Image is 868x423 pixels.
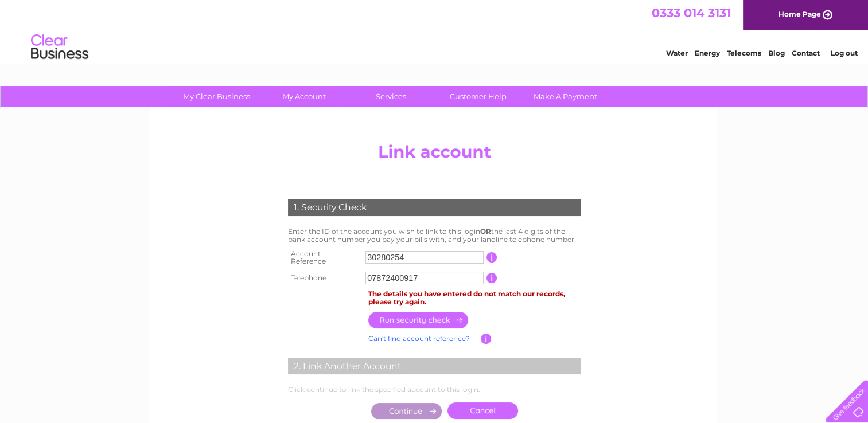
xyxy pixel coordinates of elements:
[480,227,491,236] b: OR
[768,49,785,57] a: Blog
[652,6,731,20] a: 0333 014 3131
[447,402,518,419] a: Cancel
[285,225,583,246] td: Enter the ID of the account you wish to link to this login the last 4 digits of the bank account ...
[830,49,857,57] a: Log out
[344,86,438,107] a: Services
[30,30,89,65] img: logo.png
[486,273,497,283] input: Information
[481,334,492,344] input: Information
[288,199,581,216] div: 1. Security Check
[285,269,363,287] th: Telephone
[285,246,363,269] th: Account Reference
[368,334,470,343] a: Can't find account reference?
[431,86,526,107] a: Customer Help
[518,86,613,107] a: Make A Payment
[256,86,351,107] a: My Account
[288,358,581,375] div: 2. Link Another Account
[792,49,820,57] a: Contact
[368,290,581,306] div: The details you have entered do not match our records, please try again.
[285,383,583,397] td: Click continue to link the specified account to this login.
[164,6,706,56] div: Clear Business is a trading name of Verastar Limited (registered in [GEOGRAPHIC_DATA] No. 3667643...
[371,403,442,419] input: Submit
[486,252,497,263] input: Information
[727,49,761,57] a: Telecoms
[169,86,264,107] a: My Clear Business
[666,49,688,57] a: Water
[695,49,720,57] a: Energy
